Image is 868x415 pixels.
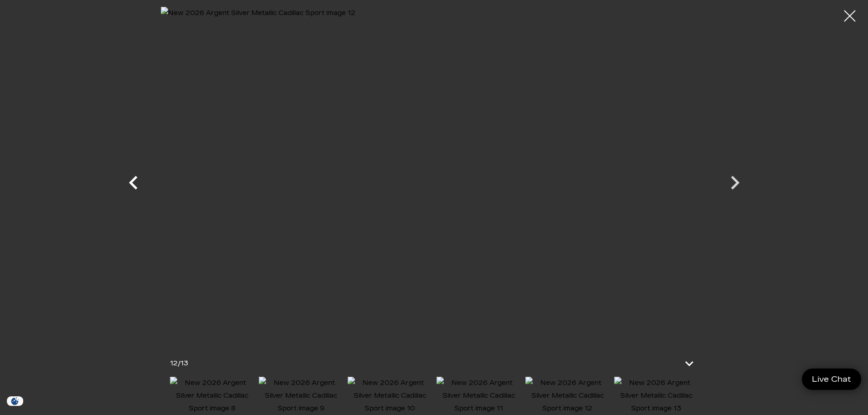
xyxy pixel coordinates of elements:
[259,377,343,415] img: New 2026 Argent Silver Metallic Cadillac Sport image 9
[614,377,699,415] img: New 2026 Argent Silver Metallic Cadillac Sport image 13
[170,357,188,370] div: /
[348,377,432,415] img: New 2026 Argent Silver Metallic Cadillac Sport image 10
[161,7,708,342] img: New 2026 Argent Silver Metallic Cadillac Sport image 12
[437,377,521,415] img: New 2026 Argent Silver Metallic Cadillac Sport image 11
[5,396,26,406] section: Click to Open Cookie Consent Modal
[525,377,610,415] img: New 2026 Argent Silver Metallic Cadillac Sport image 12
[170,359,178,367] span: 12
[180,359,188,367] span: 13
[721,164,749,205] div: Next
[170,377,254,415] img: New 2026 Argent Silver Metallic Cadillac Sport image 8
[120,164,147,205] div: Previous
[5,396,26,406] img: Opt-Out Icon
[807,374,856,384] span: Live Chat
[802,369,861,390] a: Live Chat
